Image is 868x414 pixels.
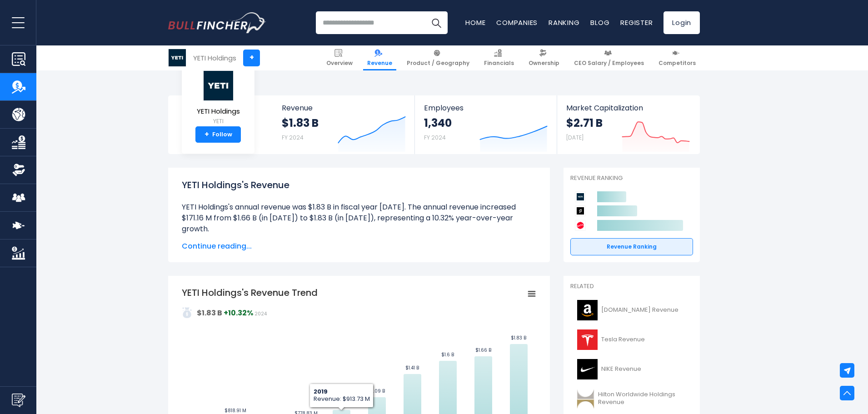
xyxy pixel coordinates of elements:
span: Continue reading... [182,241,536,252]
strong: $2.71 B [566,116,603,130]
a: Financials [480,45,518,70]
span: Financials [484,60,514,67]
a: CEO Salary / Employees [570,45,648,70]
li: YETI Holdings's annual revenue was $1.83 B in fiscal year [DATE]. The annual revenue increased $1... [182,202,536,234]
span: Market Capitalization [566,104,690,112]
button: Search [425,11,448,34]
a: NIKE Revenue [570,357,693,382]
span: 2024 [254,310,267,317]
a: Product / Geography [403,45,474,70]
a: Revenue $1.83 B FY 2024 [273,95,415,154]
span: YETI Holdings [197,108,240,115]
small: [DATE] [566,134,584,141]
img: YETI logo [169,49,186,66]
img: NKE logo [576,359,599,379]
span: Competitors [658,60,696,67]
img: Bullfincher logo [168,12,266,33]
a: Blog [590,18,609,27]
a: YETI Holdings YETI [196,70,240,127]
strong: +10.32% [224,308,253,318]
a: Home [465,18,485,27]
a: Employees 1,340 FY 2024 [415,95,556,154]
a: Overview [322,45,357,70]
span: Product / Geography [407,60,469,67]
strong: $1.83 B [197,308,222,318]
text: $1.41 B [405,364,419,371]
a: Ownership [524,45,564,70]
img: YETI Holdings competitors logo [575,191,586,202]
a: Competitors [654,45,700,70]
img: YETI logo [202,70,234,101]
text: $1.09 B [369,388,385,394]
small: FY 2024 [282,134,304,141]
a: + [243,50,260,66]
span: Revenue [367,60,392,67]
p: Related [570,283,693,290]
img: Ownership [12,163,25,177]
a: Go to homepage [168,12,266,33]
a: Revenue Ranking [570,238,693,255]
small: YETI [197,117,240,125]
span: Overview [326,60,353,67]
a: Revenue [363,45,396,70]
text: $1.83 B [511,334,526,341]
h1: YETI Holdings's Revenue [182,178,536,192]
span: Revenue [282,104,406,112]
strong: 1,340 [424,116,452,130]
a: Ranking [549,18,579,27]
a: [DOMAIN_NAME] Revenue [570,298,693,323]
text: $1.66 B [475,347,491,354]
img: TSLA logo [576,329,599,350]
a: Market Capitalization $2.71 B [DATE] [557,95,699,154]
a: Login [663,11,700,34]
a: Tesla Revenue [570,327,693,352]
img: Peloton Interactive competitors logo [575,205,586,216]
p: Revenue Ranking [570,175,693,182]
strong: + [205,130,209,139]
img: AMZN logo [576,300,599,320]
span: Employees [424,104,547,112]
div: YETI Holdings [193,53,236,63]
img: Mattel competitors logo [575,220,586,231]
a: Companies [496,18,538,27]
a: Register [620,18,653,27]
a: +Follow [195,126,241,143]
text: $1.6 B [441,351,454,358]
a: Hilton Worldwide Holdings Revenue [570,386,693,411]
img: HLT logo [576,389,595,409]
text: $913.73 M [331,400,353,407]
span: Ownership [529,60,559,67]
text: $818.91 M [224,407,246,414]
small: FY 2024 [424,134,446,141]
span: CEO Salary / Employees [574,60,644,67]
strong: $1.83 B [282,116,319,130]
img: addasd [182,307,193,318]
tspan: YETI Holdings's Revenue Trend [182,286,318,299]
